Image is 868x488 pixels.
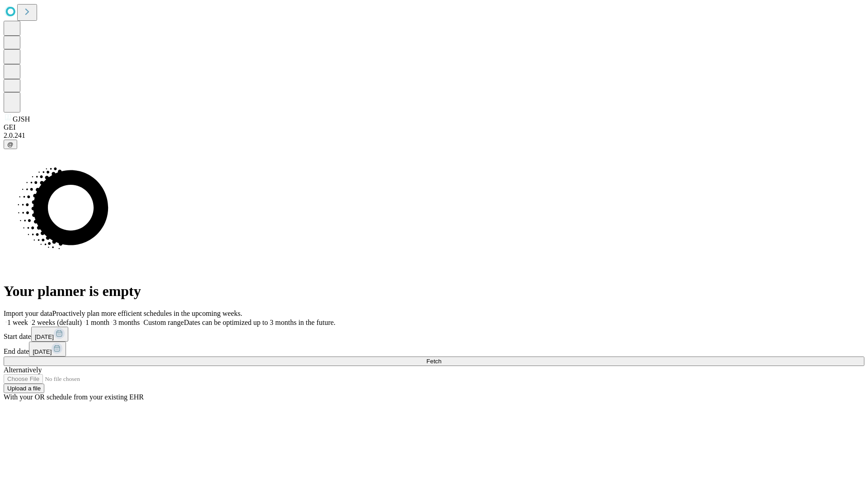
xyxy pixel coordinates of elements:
span: 3 months [113,319,140,326]
span: With your OR schedule from your existing EHR [4,393,144,401]
button: Fetch [4,357,864,366]
button: @ [4,140,17,149]
span: GJSH [13,115,30,123]
span: 1 week [7,319,28,326]
span: Custom range [143,319,184,326]
div: GEI [4,123,864,131]
h1: Your planner is empty [4,283,864,300]
span: Alternatively [4,366,42,374]
span: Import your data [4,310,52,317]
span: Fetch [426,358,441,365]
span: [DATE] [35,333,54,340]
span: [DATE] [33,348,52,355]
span: 2 weeks (default) [32,319,82,326]
span: Proactively plan more efficient schedules in the upcoming weeks. [52,310,242,317]
button: Upload a file [4,384,44,393]
div: Start date [4,327,864,342]
div: End date [4,342,864,357]
button: [DATE] [31,327,68,342]
span: Dates can be optimized up to 3 months in the future. [184,319,335,326]
div: 2.0.241 [4,131,864,140]
button: [DATE] [29,342,66,357]
span: 1 month [85,319,109,326]
span: @ [7,141,14,148]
